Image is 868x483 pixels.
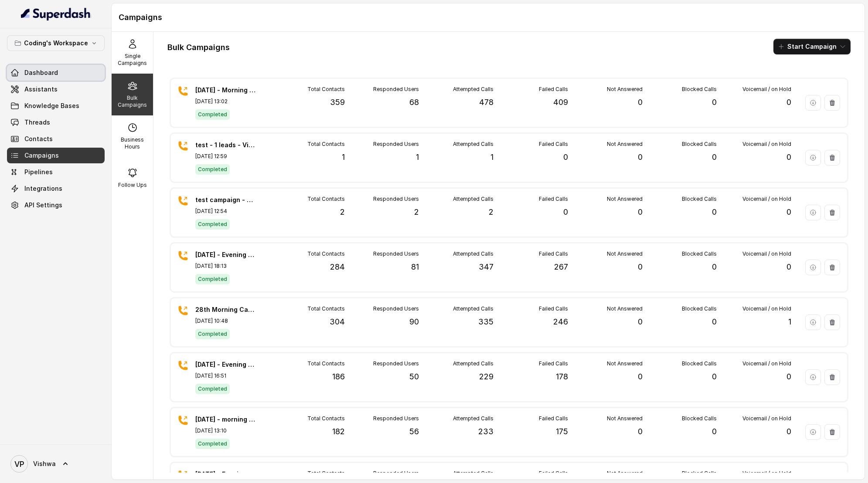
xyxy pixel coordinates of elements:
a: Assistants [7,81,105,97]
p: Not Answered [607,470,643,477]
span: Completed [195,384,230,394]
p: 186 [332,371,345,383]
p: [DATE] - Evening - 284 [195,250,256,259]
p: Failed Calls [539,470,568,477]
p: Responded Users [373,196,419,203]
p: Blocked Calls [682,305,717,312]
p: Not Answered [607,305,643,312]
p: 0 [786,371,791,383]
p: 0 [786,96,791,108]
p: 0 [712,426,717,438]
a: Integrations [7,181,105,196]
p: Voicemail / on Hold [742,86,791,93]
a: Knowledge Bases [7,98,105,114]
p: [DATE] 18:13 [195,263,256,270]
p: 478 [479,96,494,108]
span: Contacts [24,135,53,143]
p: test campaign - 2 Leads [195,196,256,204]
p: 0 [712,151,717,163]
p: 178 [556,371,568,383]
p: Blocked Calls [682,86,717,93]
p: 0 [786,426,791,438]
span: API Settings [24,201,62,209]
p: Not Answered [607,415,643,422]
p: [DATE] 16:51 [195,372,256,379]
span: Threads [24,118,50,127]
span: Completed [195,219,230,230]
a: Dashboard [7,65,105,81]
p: 2 [489,206,494,218]
p: Failed Calls [539,141,568,148]
span: Assistants [24,85,58,94]
p: 0 [712,261,717,273]
p: 0 [638,371,643,383]
p: Failed Calls [539,360,568,367]
p: Responded Users [373,250,419,257]
p: Responded Users [373,415,419,422]
p: 2 [414,206,419,218]
p: 0 [638,426,643,438]
p: Attempted Calls [453,305,494,312]
p: Total Contacts [307,470,345,477]
p: Not Answered [607,250,643,257]
span: Completed [195,274,230,284]
a: Campaigns [7,148,105,163]
p: Attempted Calls [453,86,494,93]
span: Campaigns [24,151,59,160]
p: Single Campaigns [115,53,150,67]
p: [DATE] 10:48 [195,317,256,324]
p: 0 [786,151,791,163]
p: 50 [409,371,419,383]
p: Blocked Calls [682,470,717,477]
p: 246 [553,316,568,328]
span: Dashboard [24,68,58,77]
p: Blocked Calls [682,196,717,203]
h1: Bulk Campaigns [167,41,230,54]
p: Voicemail / on Hold [742,141,791,148]
a: Contacts [7,131,105,147]
p: Blocked Calls [682,360,717,367]
p: Business Hours [115,136,150,150]
p: Attempted Calls [453,415,494,422]
p: 304 [330,316,345,328]
p: Attempted Calls [453,196,494,203]
p: Bulk Campaigns [115,95,150,108]
span: Completed [195,329,230,339]
p: 0 [638,96,643,108]
p: Total Contacts [307,360,345,367]
p: 267 [554,261,568,273]
p: Follow Ups [118,182,147,189]
p: [DATE] 12:59 [195,153,256,160]
p: 359 [330,96,345,108]
p: 90 [409,316,419,328]
p: Not Answered [607,141,643,148]
p: Total Contacts [307,415,345,422]
a: API Settings [7,197,105,213]
span: Vishwa [33,459,56,468]
img: light.svg [21,7,91,21]
p: 284 [330,261,345,273]
p: Total Contacts [307,250,345,257]
p: 68 [409,96,419,108]
a: Pipelines [7,164,105,180]
p: Total Contacts [307,141,345,148]
p: Not Answered [607,86,643,93]
span: Integrations [24,184,62,193]
p: [DATE] - Morning campaign - 359 Leads [195,86,256,95]
p: [DATE] - Evening 121 Leads [195,470,256,479]
p: Blocked Calls [682,250,717,257]
p: Failed Calls [539,250,568,257]
h1: Campaigns [119,10,858,24]
p: 0 [563,151,568,163]
p: test - 1 leads - Vishwa [195,141,256,149]
p: [DATE] 13:10 [195,427,256,434]
p: Coding's Workspace [24,38,88,48]
p: Voicemail / on Hold [742,250,791,257]
p: 0 [712,96,717,108]
text: VP [14,459,24,469]
p: Voicemail / on Hold [742,415,791,422]
p: 56 [409,426,419,438]
p: Responded Users [373,360,419,367]
p: Failed Calls [539,196,568,203]
p: 1 [788,316,791,328]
